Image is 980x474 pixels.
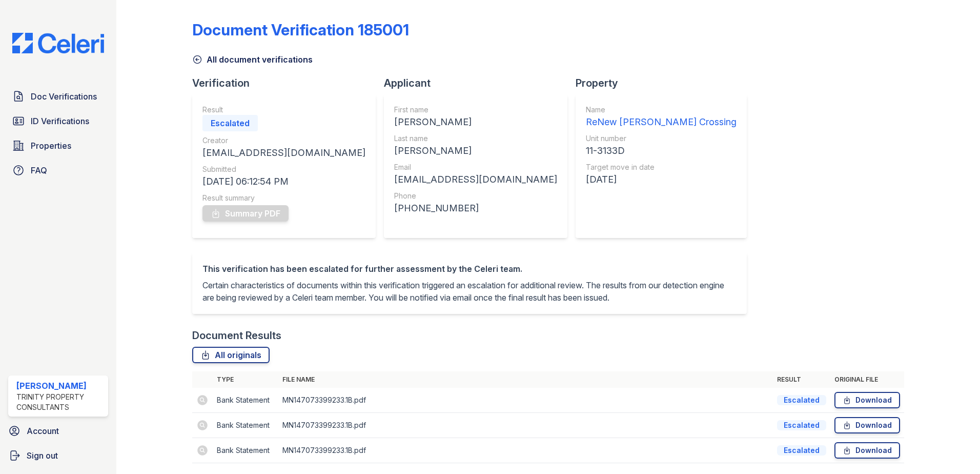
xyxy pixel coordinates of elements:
div: [EMAIL_ADDRESS][DOMAIN_NAME] [202,146,365,160]
span: Sign out [27,449,58,462]
a: FAQ [8,160,108,181]
a: Download [834,392,900,408]
div: Target move in date [586,162,737,172]
span: FAQ [31,164,47,176]
div: [PERSON_NAME] [394,144,557,158]
a: Account [4,421,112,441]
div: [PHONE_NUMBER] [394,201,557,215]
div: [EMAIL_ADDRESS][DOMAIN_NAME] [394,172,557,187]
div: Document Results [192,328,281,343]
div: [PERSON_NAME] [16,380,104,392]
span: Properties [31,140,71,152]
div: ReNew [PERSON_NAME] Crossing [586,115,737,129]
div: Escalated [777,445,826,456]
div: Property [576,76,755,90]
div: Phone [394,191,557,201]
span: Account [27,425,59,437]
div: First name [394,105,557,115]
a: Properties [8,135,108,156]
div: Unit number [586,133,737,144]
a: Download [834,442,900,459]
p: Certain characteristics of documents within this verification triggered an escalation for additio... [202,279,737,304]
a: All document verifications [192,53,313,66]
div: Verification [192,76,384,90]
div: Last name [394,133,557,144]
a: All originals [192,347,270,363]
td: Bank Statement [213,388,278,413]
td: MN147073399233.1B.pdf [278,438,773,463]
th: Original file [830,371,904,388]
div: Email [394,162,557,172]
div: Applicant [384,76,576,90]
div: Creator [202,135,365,146]
a: Doc Verifications [8,86,108,107]
div: Submitted [202,164,365,174]
div: Escalated [202,115,258,131]
div: 11-3133D [586,144,737,158]
div: [DATE] [586,172,737,187]
div: Result [202,105,365,115]
div: Escalated [777,395,826,405]
th: Type [213,371,278,388]
a: Name ReNew [PERSON_NAME] Crossing [586,105,737,129]
div: Name [586,105,737,115]
div: [PERSON_NAME] [394,115,557,129]
a: Sign out [4,445,112,466]
div: [DATE] 06:12:54 PM [202,174,365,189]
a: Download [834,417,900,433]
th: File name [278,371,773,388]
td: Bank Statement [213,413,278,438]
a: ID Verifications [8,111,108,131]
img: CE_Logo_Blue-a8612792a0a2168367f1c8372b55b34899dd931a85d93a1a3d3e32e68fde9ad4.png [4,33,112,53]
div: This verification has been escalated for further assessment by the Celeri team. [202,263,737,275]
td: Bank Statement [213,438,278,463]
div: Result summary [202,193,365,203]
td: MN147073399233.1B.pdf [278,388,773,413]
span: ID Verifications [31,115,89,127]
div: Trinity Property Consultants [16,392,104,412]
th: Result [773,371,830,388]
div: Document Verification 185001 [192,21,409,39]
span: Doc Verifications [31,90,97,103]
div: Escalated [777,420,826,430]
td: MN147073399233.1B.pdf [278,413,773,438]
